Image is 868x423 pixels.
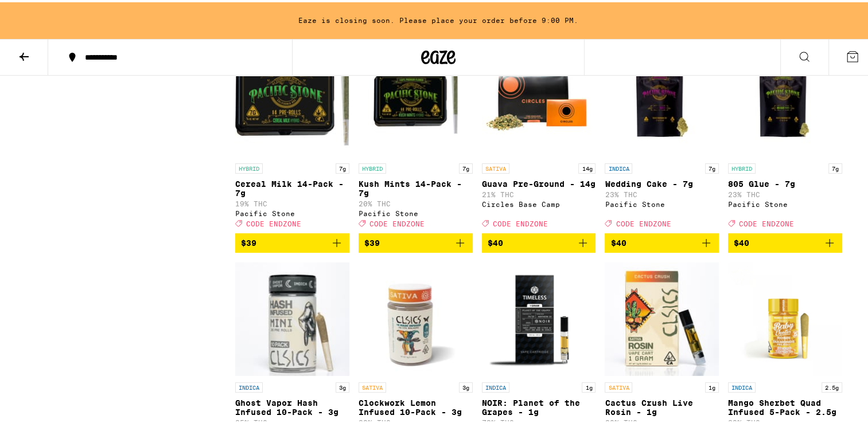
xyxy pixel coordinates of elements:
[235,177,349,195] p: Cereal Milk 14-Pack - 7g
[482,260,596,374] img: Timeless - NOIR: Planet of the Grapes - 1g
[482,41,596,155] img: Circles Base Camp - Guava Pre-Ground - 14g
[482,396,596,414] p: NOIR: Planet of the Grapes - 1g
[605,177,719,186] p: Wedding Cake - 7g
[235,41,349,231] a: Open page for Cereal Milk 14-Pack - 7g from Pacific Stone
[728,41,842,231] a: Open page for 805 Glue - 7g from Pacific Stone
[739,218,794,225] span: CODE ENDZONE
[359,41,473,155] img: Pacific Stone - Kush Mints 14-Pack - 7g
[359,260,473,374] img: CLSICS - Clockwork Lemon Infused 10-Pack - 3g
[235,260,349,374] img: CLSICS - Ghost Vapor Hash Infused 10-Pack - 3g
[459,161,473,171] p: 7g
[241,236,256,245] span: $39
[235,41,349,155] img: Pacific Stone - Cereal Milk 14-Pack - 7g
[369,218,425,225] span: CODE ENDZONE
[482,231,596,250] button: Add to bag
[359,161,386,171] p: HYBRID
[359,396,473,414] p: Clockwork Lemon Infused 10-Pack - 3g
[728,396,842,414] p: Mango Sherbet Quad Infused 5-Pack - 2.5g
[482,380,509,390] p: INDICA
[728,260,842,374] img: Jeeter - Mango Sherbet Quad Infused 5-Pack - 2.5g
[605,396,719,414] p: Cactus Crush Live Rosin - 1g
[359,231,473,250] button: Add to bag
[482,198,596,206] div: Circles Base Camp
[582,380,595,390] p: 1g
[359,207,473,215] div: Pacific Stone
[235,207,349,215] div: Pacific Stone
[235,396,349,414] p: Ghost Vapor Hash Infused 10-Pack - 3g
[364,236,380,245] span: $39
[235,198,349,205] p: 19% THC
[728,198,842,206] div: Pacific Stone
[605,198,719,206] div: Pacific Stone
[359,380,386,390] p: SATIVA
[705,161,719,171] p: 7g
[7,8,83,17] span: Hi. Need any help?
[728,380,756,390] p: INDICA
[482,177,596,186] p: Guava Pre-Ground - 14g
[605,161,632,171] p: INDICA
[482,161,509,171] p: SATIVA
[605,260,719,374] img: CLSICS - Cactus Crush Live Rosin - 1g
[605,231,719,250] button: Add to bag
[336,161,349,171] p: 7g
[336,380,349,390] p: 3g
[493,218,548,225] span: CODE ENDZONE
[246,218,301,225] span: CODE ENDZONE
[578,161,595,171] p: 14g
[482,41,596,231] a: Open page for Guava Pre-Ground - 14g from Circles Base Camp
[359,198,473,205] p: 20% THC
[235,380,263,390] p: INDICA
[605,380,632,390] p: SATIVA
[616,218,671,225] span: CODE ENDZONE
[235,231,349,250] button: Add to bag
[482,189,596,196] p: 21% THC
[728,161,756,171] p: HYBRID
[488,236,503,245] span: $40
[728,41,842,155] img: Pacific Stone - 805 Glue - 7g
[610,236,626,245] span: $40
[828,161,842,171] p: 7g
[605,41,719,231] a: Open page for Wedding Cake - 7g from Pacific Stone
[734,236,749,245] span: $40
[235,161,263,171] p: HYBRID
[728,189,842,196] p: 23% THC
[359,177,473,195] p: Kush Mints 14-Pack - 7g
[822,380,842,390] p: 2.5g
[705,380,719,390] p: 1g
[728,231,842,250] button: Add to bag
[728,177,842,186] p: 805 Glue - 7g
[605,189,719,196] p: 23% THC
[605,41,719,155] img: Pacific Stone - Wedding Cake - 7g
[459,380,473,390] p: 3g
[359,41,473,231] a: Open page for Kush Mints 14-Pack - 7g from Pacific Stone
